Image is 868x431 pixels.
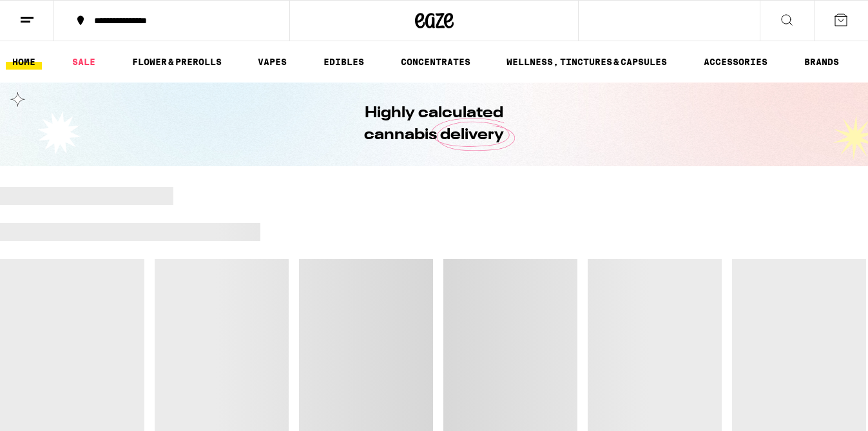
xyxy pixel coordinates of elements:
a: VAPES [251,54,293,70]
a: HOME [6,54,42,70]
h1: Highly calculated cannabis delivery [328,102,541,146]
a: ACCESSORIES [697,54,774,70]
a: CONCENTRATES [394,54,477,70]
a: EDIBLES [317,54,371,70]
a: BRANDS [798,54,845,70]
a: WELLNESS, TINCTURES & CAPSULES [500,54,673,70]
a: SALE [66,54,102,70]
a: FLOWER & PREROLLS [126,54,228,70]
